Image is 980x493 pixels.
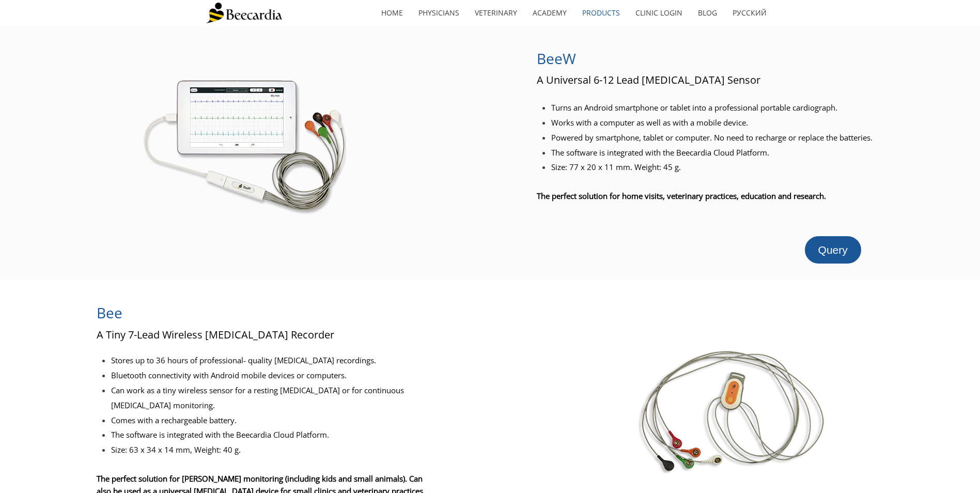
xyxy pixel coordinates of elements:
span: The software is integrated with the Beecardia Cloud Platform. [111,429,329,440]
span: A Universal 6-12 Lead [MEDICAL_DATA] Sensor [537,73,760,87]
a: Blog [690,1,725,25]
a: Query [805,236,861,264]
span: Comes with a rechargeable battery. [111,415,237,425]
span: Bluetooth connectivity with Android mobile devices or computers. [111,370,347,380]
span: Query [818,244,848,256]
a: Clinic Login [628,1,690,25]
span: Stores up to 36 hours of professional- quality [MEDICAL_DATA] recordings. [111,355,376,365]
a: Veterinary [467,1,525,25]
span: Size: 63 x 34 x 14 mm, Weight: 40 g. [111,444,241,455]
a: Physicians [411,1,467,25]
span: BeeW [537,49,576,68]
span: Bee [97,303,122,322]
a: home [374,1,411,25]
a: Русский [725,1,774,25]
span: A Tiny 7-Lead Wireless [MEDICAL_DATA] Recorder [97,328,334,342]
span: Turns an Android smartphone or tablet into a professional portable cardiograph. [551,102,837,113]
a: Products [574,1,628,25]
span: Works with a computer as well as with a mobile device. [551,117,748,128]
img: Beecardia [206,3,282,23]
span: Powered by smartphone, tablet or computer. No need to recharge or replace the batteries. [551,132,873,143]
span: Can work as a tiny wireless sensor for a resting [MEDICAL_DATA] or for continuous [MEDICAL_DATA] ... [111,385,404,410]
a: Academy [525,1,574,25]
span: Size: 77 x 20 x 11 mm. Weight: 45 g. [551,162,681,172]
span: The perfect solution for home visits, veterinary practices, education and research. [537,191,826,201]
span: The software is integrated with the Beecardia Cloud Platform. [551,147,769,158]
